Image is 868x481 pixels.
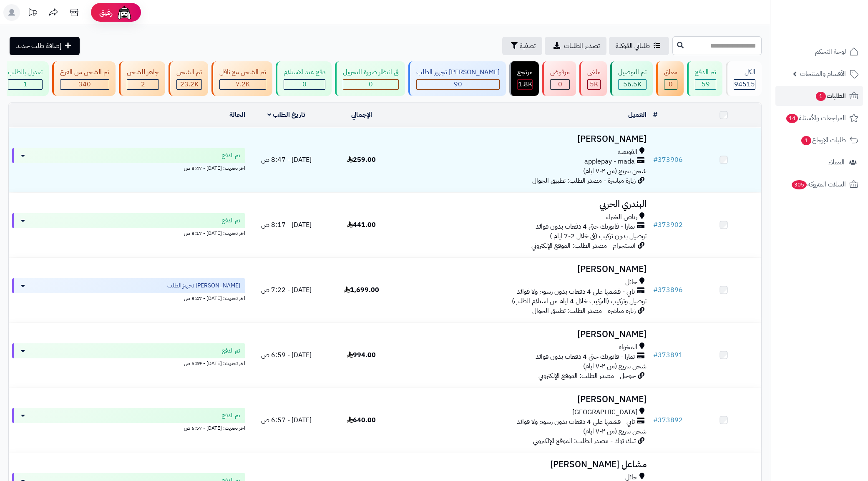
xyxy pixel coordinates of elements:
a: ملغي 5K [578,61,609,96]
div: 7223 [220,80,266,89]
div: معلق [664,68,677,77]
div: مرفوض [550,68,570,77]
span: 0 [669,79,673,89]
span: # [653,220,658,230]
h3: [PERSON_NAME] [403,134,647,144]
a: إضافة طلب جديد [10,37,80,55]
span: 0 [558,79,562,89]
a: دفع عند الاستلام 0 [274,61,333,96]
span: [PERSON_NAME] تجهيز الطلب [167,282,240,290]
span: شحن سريع (من ٢-٧ ايام) [583,166,647,176]
span: توصيل بدون تركيب (في خلال 2-7 ايام ) [550,231,647,241]
span: السلات المتروكة [791,179,846,190]
span: 1 [23,79,28,89]
span: إضافة طلب جديد [16,41,61,51]
span: المراجعات والأسئلة [785,112,846,124]
div: تعديل بالطلب [8,68,43,77]
span: الأقسام والمنتجات [800,68,846,80]
a: تصدير الطلبات [545,37,606,55]
span: 1.8K [518,79,532,89]
span: شحن سريع (من ٢-٧ ايام) [583,426,647,436]
span: تم الدفع [222,217,240,225]
span: 640.00 [347,415,376,425]
span: 305 [792,180,807,189]
span: 94515 [734,79,755,89]
button: تصفية [502,37,542,55]
span: [DATE] - 6:59 ص [261,350,312,360]
span: حائل [625,277,637,287]
a: الحالة [229,110,245,120]
a: طلباتي المُوكلة [609,37,669,55]
span: تصدير الطلبات [564,41,600,51]
div: تم التوصيل [618,68,647,77]
span: [DATE] - 6:57 ص [261,415,312,425]
span: 23.2K [180,79,199,89]
div: تم الشحن من الفرع [60,68,109,77]
span: # [653,155,658,165]
div: مرتجع [517,68,533,77]
a: العملاء [775,152,863,172]
span: [DATE] - 8:17 ص [261,220,312,230]
span: 1,699.00 [344,285,379,295]
span: 59 [702,79,710,89]
span: 0 [302,79,307,89]
div: 56508 [619,80,646,89]
span: زيارة مباشرة - مصدر الطلب: تطبيق الجوال [532,176,636,186]
span: تمارا - فاتورتك حتى 4 دفعات بدون فوائد [536,222,635,232]
span: العملاء [828,156,845,168]
a: الطلبات1 [775,86,863,106]
span: 0 [369,79,373,89]
div: اخر تحديث: [DATE] - 8:47 ص [12,293,245,302]
img: logo-2.png [811,21,860,39]
div: اخر تحديث: [DATE] - 8:17 ص [12,228,245,237]
span: [GEOGRAPHIC_DATA] [572,408,637,417]
a: تحديثات المنصة [22,4,43,23]
div: دفع عند الاستلام [284,68,325,77]
div: اخر تحديث: [DATE] - 6:57 ص [12,423,245,432]
span: تيك توك - مصدر الطلب: الموقع الإلكتروني [533,436,636,446]
span: 259.00 [347,155,376,165]
div: تم الدفع [695,68,716,77]
div: [PERSON_NAME] تجهيز الطلب [416,68,500,77]
a: #373892 [653,415,683,425]
span: # [653,415,658,425]
span: 441.00 [347,220,376,230]
span: 2 [141,79,145,89]
div: 1 [8,80,42,89]
div: 0 [343,80,398,89]
a: طلبات الإرجاع1 [775,130,863,150]
a: #373906 [653,155,683,165]
span: 1 [816,92,826,101]
h3: البندري الحربي [403,199,647,209]
div: ملغي [587,68,601,77]
a: الكل94515 [724,61,763,96]
a: مرتجع 1.8K [508,61,541,96]
span: تم الدفع [222,411,240,420]
a: #373902 [653,220,683,230]
h3: مشاعل [PERSON_NAME] [403,460,647,469]
div: 0 [551,80,569,89]
a: معلق 0 [654,61,685,96]
div: جاهز للشحن [127,68,159,77]
span: توصيل وتركيب (التركيب خلال 4 ايام من استلام الطلب) [512,296,647,306]
a: تم الشحن 23.2K [167,61,210,96]
div: 0 [664,80,677,89]
a: # [653,110,657,120]
a: تاريخ الطلب [267,110,305,120]
span: تصفية [520,41,536,51]
div: تم الشحن مع ناقل [219,68,266,77]
a: #373896 [653,285,683,295]
span: زيارة مباشرة - مصدر الطلب: تطبيق الجوال [532,306,636,316]
div: تم الشحن [176,68,202,77]
div: 0 [284,80,325,89]
span: تم الدفع [222,151,240,160]
span: لوحة التحكم [815,46,846,58]
h3: [PERSON_NAME] [403,330,647,339]
span: # [653,285,658,295]
a: [PERSON_NAME] تجهيز الطلب 90 [407,61,508,96]
h3: [PERSON_NAME] [403,264,647,274]
span: 90 [454,79,462,89]
span: 5K [590,79,598,89]
h3: [PERSON_NAME] [403,395,647,404]
span: 994.00 [347,350,376,360]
